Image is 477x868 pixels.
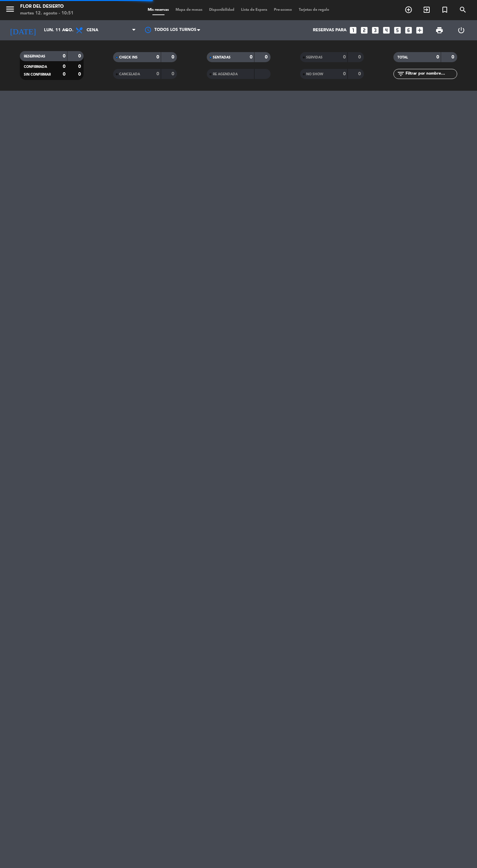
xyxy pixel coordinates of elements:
[423,6,431,14] i: exit_to_app
[250,55,252,59] strong: 0
[436,55,439,59] strong: 0
[24,55,45,58] span: RESERVADAS
[349,26,357,35] i: looks_one
[404,26,413,35] i: looks_6
[78,64,82,69] strong: 0
[87,28,98,33] span: Cena
[78,54,82,58] strong: 0
[397,56,408,59] span: TOTAL
[415,26,424,35] i: add_box
[358,55,362,59] strong: 0
[63,54,65,58] strong: 0
[156,72,159,76] strong: 0
[382,26,391,35] i: looks_4
[206,8,238,12] span: Disponibilidad
[63,72,65,77] strong: 0
[119,73,140,76] span: CANCELADA
[360,26,369,35] i: looks_two
[405,70,457,78] input: Filtrar por nombre...
[172,72,176,76] strong: 0
[371,26,380,35] i: looks_3
[313,28,346,33] span: Reservas para
[459,6,467,14] i: search
[172,8,206,12] span: Mapa de mesas
[343,55,346,59] strong: 0
[404,6,413,14] i: add_circle_outline
[451,55,456,59] strong: 0
[20,10,74,17] div: martes 12. agosto - 10:51
[24,65,47,69] span: CONFIRMADA
[397,70,405,78] i: filter_list
[63,64,65,69] strong: 0
[457,26,465,34] i: power_settings_new
[62,26,70,34] i: arrow_drop_down
[78,72,82,77] strong: 0
[295,8,333,12] span: Tarjetas de regalo
[5,4,15,16] button: menu
[265,55,269,59] strong: 0
[213,56,231,59] span: SENTADAS
[144,8,172,12] span: Mis reservas
[5,23,41,38] i: [DATE]
[393,26,402,35] i: looks_5
[5,4,15,14] i: menu
[156,55,159,59] strong: 0
[271,8,295,12] span: Pre-acceso
[358,72,362,76] strong: 0
[435,26,443,34] span: print
[306,56,323,59] span: SERVIDAS
[24,73,51,76] span: SIN CONFIRMAR
[119,56,138,59] span: CHECK INS
[306,73,323,76] span: NO SHOW
[172,55,176,59] strong: 0
[20,3,74,10] div: FLOR DEL DESIERTO
[450,20,472,40] div: LOG OUT
[343,72,346,76] strong: 0
[441,6,449,14] i: turned_in_not
[238,8,271,12] span: Lista de Espera
[213,73,238,76] span: RE AGENDADA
